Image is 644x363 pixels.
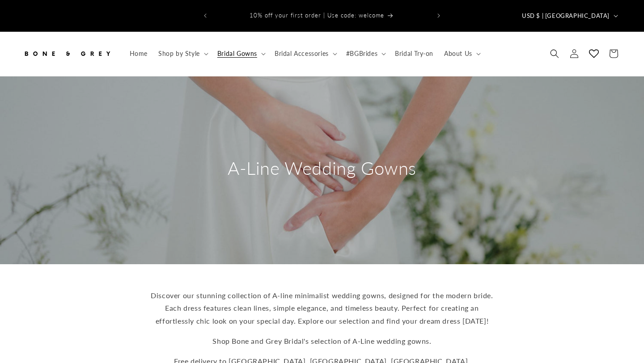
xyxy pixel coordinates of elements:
summary: Bridal Accessories [269,44,341,63]
span: Home [130,50,148,58]
p: Shop Bone and Grey Bridal's selection of A-Line wedding gowns. [148,335,496,348]
summary: #BGBrides [341,44,390,63]
summary: Bridal Gowns [212,44,269,63]
summary: Search [545,44,564,63]
img: Bone and Grey Bridal [22,44,112,63]
span: Bridal Try-on [395,50,433,58]
button: USD $ | [GEOGRAPHIC_DATA] [517,7,622,24]
span: USD $ | [GEOGRAPHIC_DATA] [522,12,610,21]
summary: About Us [439,44,484,63]
span: #BGBrides [346,50,377,58]
span: Bridal Gowns [217,50,257,58]
span: 10% off your first order | Use code: welcome [250,12,384,19]
button: Next announcement [429,7,449,24]
a: Home [124,44,153,63]
summary: Shop by Style [153,44,212,63]
button: Previous announcement [195,7,215,24]
h2: A-Line Wedding Gowns [228,156,416,180]
span: Bridal Accessories [275,50,329,58]
a: Bridal Try-on [390,44,439,63]
span: About Us [444,50,472,58]
span: Shop by Style [158,50,200,58]
p: Discover our stunning collection of A-line minimalist wedding gowns, designed for the modern brid... [148,289,496,328]
a: Bone and Grey Bridal [19,41,115,67]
